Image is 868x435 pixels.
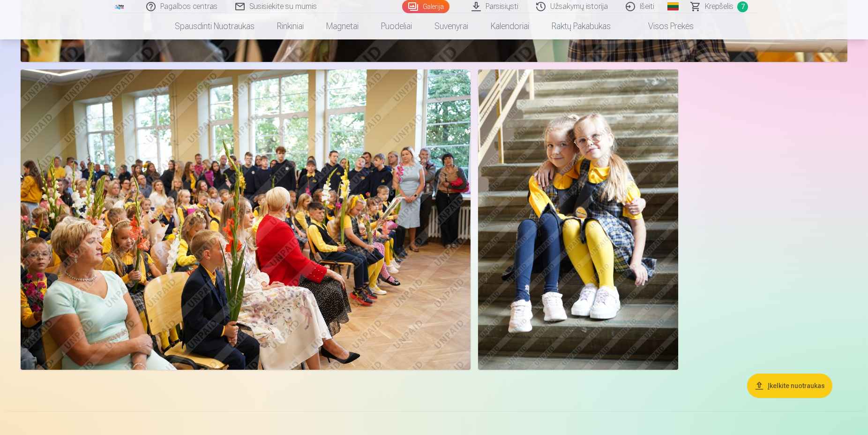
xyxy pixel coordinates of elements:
a: Raktų pakabukas [540,13,622,39]
span: 7 [737,1,748,12]
button: Įkelkite nuotraukas [747,374,832,398]
a: Rinkiniai [266,13,315,39]
a: Magnetai [315,13,370,39]
a: Visos prekės [622,13,705,39]
a: Suvenyrai [423,13,479,39]
a: Kalendoriai [479,13,540,39]
img: /fa2 [114,4,125,9]
a: Puodeliai [370,13,423,39]
a: Spausdinti nuotraukas [164,13,266,39]
span: Krepšelis [705,1,733,12]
